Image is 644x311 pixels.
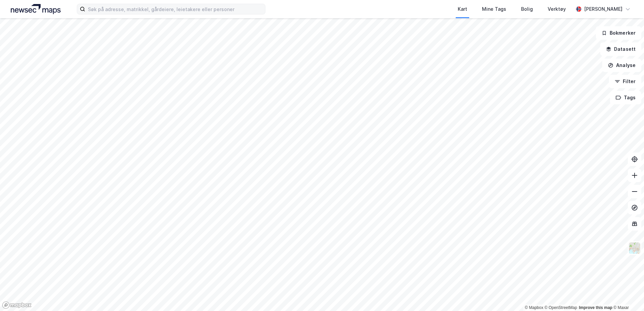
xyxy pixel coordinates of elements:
button: Filter [609,75,641,88]
input: Søk på adresse, matrikkel, gårdeiere, leietakere eller personer [85,4,265,14]
img: logo.a4113a55bc3d86da70a041830d287a7e.svg [11,4,61,14]
button: Bokmerker [596,26,641,40]
button: Analyse [602,59,641,72]
iframe: Chat Widget [610,279,644,311]
div: Mine Tags [482,5,506,13]
img: Z [628,242,641,254]
div: Verktøy [548,5,566,13]
button: Tags [610,91,641,104]
a: Improve this map [579,305,612,310]
a: OpenStreetMap [545,305,577,310]
div: Bolig [521,5,533,13]
a: Mapbox homepage [2,301,32,309]
a: Mapbox [525,305,543,310]
button: Datasett [600,42,641,56]
div: Kontrollprogram for chat [610,279,644,311]
div: [PERSON_NAME] [584,5,622,13]
div: Kart [458,5,467,13]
